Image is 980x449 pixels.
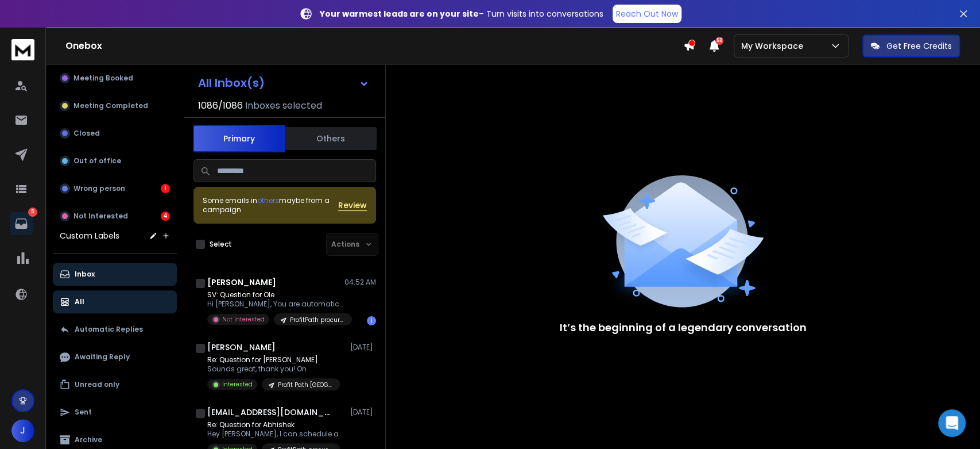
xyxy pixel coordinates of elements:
h1: [PERSON_NAME] [207,341,276,353]
p: It’s the beginning of a legendary conversation [560,320,807,336]
button: Automatic Replies [53,318,177,341]
h3: Custom Labels [60,230,119,241]
p: Interested [222,380,253,389]
span: 1086 / 1086 [198,99,243,113]
p: 5 [28,208,37,217]
button: Out of office [53,149,177,172]
p: Meeting Booked [73,74,133,83]
button: Review [338,199,367,211]
button: Meeting Booked [53,67,177,90]
div: 4 [161,212,170,221]
a: Reach Out Now [613,5,681,23]
p: Re: Question for Abhishek [207,420,340,429]
button: J [11,419,34,442]
p: Inbox [75,270,95,279]
p: [DATE] [350,343,376,352]
p: Meeting Completed [73,101,148,110]
button: Others [285,126,377,151]
button: Awaiting Reply [53,346,177,369]
p: All [75,297,84,306]
button: All Inbox(s) [189,71,378,94]
p: [DATE] [350,408,376,417]
p: Wrong person [73,184,125,193]
button: Not Interested4 [53,205,177,228]
p: Re: Question for [PERSON_NAME] [207,355,340,364]
button: Unread only [53,373,177,396]
img: logo [11,39,34,60]
p: Reach Out Now [616,8,678,20]
div: Some emails in maybe from a campaign [203,196,338,214]
div: 1 [161,184,170,193]
div: Open Intercom Messenger [938,409,966,437]
button: Closed [53,122,177,145]
button: Meeting Completed [53,94,177,117]
button: Sent [53,401,177,424]
button: All [53,290,177,313]
p: Automatic Replies [75,325,143,334]
span: others [257,195,279,205]
p: Out of office [73,156,121,166]
p: Archive [75,435,102,444]
p: SV: Question for Ole [207,290,345,300]
p: Hey [PERSON_NAME], I can schedule a [207,429,340,439]
label: Select [210,240,232,249]
h1: Onebox [65,39,683,53]
p: 04:52 AM [344,278,376,287]
h3: Inboxes selected [245,99,322,113]
p: Not Interested [222,315,265,324]
p: Get Free Credits [886,40,952,52]
p: Closed [73,129,100,138]
button: Primary [193,125,285,152]
strong: Your warmest leads are on your site [320,8,479,20]
button: Inbox [53,263,177,286]
p: Sent [75,408,92,417]
h1: All Inbox(s) [198,77,265,89]
h1: [EMAIL_ADDRESS][DOMAIN_NAME] [207,406,334,418]
p: – Turn visits into conversations [320,8,603,20]
button: Wrong person1 [53,177,177,200]
a: 5 [10,212,33,235]
button: Get Free Credits [862,34,960,57]
p: Not Interested [73,212,128,221]
p: ProfitPath procurement consulting WORLDWIDE---Rerun [290,316,345,324]
p: Profit Path [GEOGRAPHIC_DATA],[GEOGRAPHIC_DATA],[GEOGRAPHIC_DATA] C-suite Founder Real Estate(Err... [278,381,333,389]
p: Sounds great, thank you! On [207,364,340,374]
span: 50 [715,37,723,45]
p: My Workspace [741,40,808,52]
div: 1 [367,316,376,325]
p: Awaiting Reply [75,352,130,362]
p: Hi [PERSON_NAME], You are automatically [207,300,345,309]
p: Unread only [75,380,119,389]
h1: [PERSON_NAME] [207,277,276,288]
